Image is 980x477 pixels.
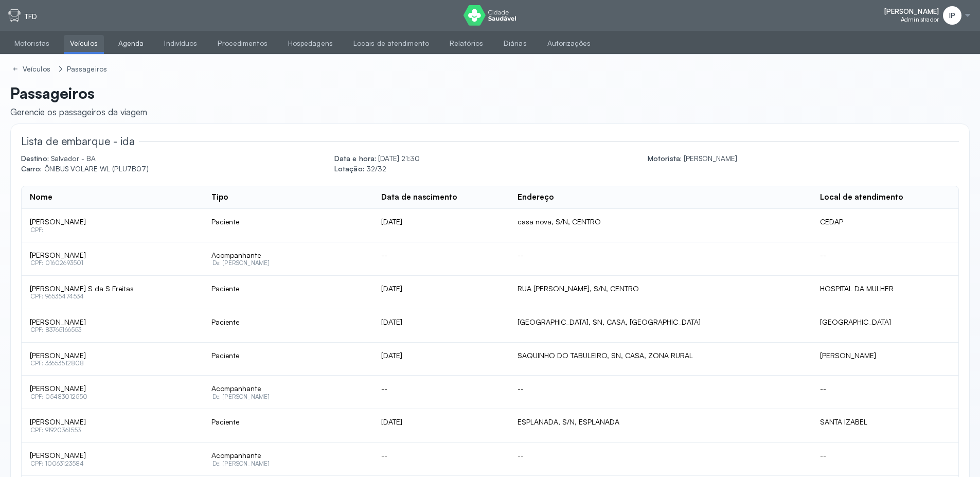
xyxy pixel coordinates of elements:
span: [PERSON_NAME] [30,451,195,460]
span: Acompanhante [211,451,365,460]
td: -- [812,242,958,276]
span: [PERSON_NAME] [30,351,195,360]
span: [PERSON_NAME] [884,7,939,16]
span: Administrador [901,16,939,23]
legend: De: [PERSON_NAME] [211,259,365,267]
span: Acompanhante [211,251,365,260]
span: [DATE] 21:30 [378,154,420,163]
td: -- [509,376,812,409]
span: Destino: [21,154,49,163]
p: TFD [25,12,37,21]
span: [PERSON_NAME] [30,217,195,226]
legend: De: [PERSON_NAME] [211,393,365,400]
td: [DATE] [373,343,509,376]
a: Motoristas [8,35,56,52]
span: [PERSON_NAME] [30,384,195,393]
td: -- [509,242,812,276]
a: Autorizações [541,35,597,52]
a: Passageiros [65,63,109,76]
td: -- [373,443,509,476]
td: -- [373,242,509,276]
span: Carro: [21,165,42,173]
span: Acompanhante [211,384,365,393]
h5: Lista de embarque - ida [21,134,135,148]
span: [PERSON_NAME] [30,417,195,427]
legend: CPF: 01602693501 [30,259,195,267]
a: Relatórios [443,35,489,52]
td: ESPLANADA, S/N, ESPLANADA [509,409,812,443]
span: Motorista: [648,154,682,163]
legend: CPF: 91920361553 [30,427,195,434]
td: [DATE] [373,309,509,343]
a: Diárias [497,35,533,52]
legend: CPF: 96535474534 [30,293,195,300]
td: Paciente [203,209,373,242]
legend: CPF: 05483012550 [30,393,195,400]
a: Veículos [10,63,55,76]
td: HOSPITAL DA MULHER [812,276,958,309]
td: SAQUINHO DO TABULEIRO, SN, CASA, ZONA RURAL [509,343,812,376]
td: Paciente [203,276,373,309]
td: CEDAP [812,209,958,242]
td: Paciente [203,409,373,443]
span: [PERSON_NAME] [684,154,737,163]
legend: CPF: 83765166553 [30,326,195,333]
td: Paciente [203,343,373,376]
td: -- [812,376,958,409]
span: ÔNIBUS VOLARE WL (PLU7B07) [44,165,149,173]
span: IP [949,11,955,20]
div: Local de atendimento [820,192,903,202]
span: Lotação: [334,165,364,173]
td: -- [373,376,509,409]
span: 32/32 [366,165,387,173]
p: Passageiros [10,84,147,102]
div: Nome [30,192,52,202]
span: Salvador - BA [51,154,96,163]
td: Paciente [203,309,373,343]
div: Passageiros [67,65,107,74]
span: [PERSON_NAME] [30,317,195,327]
div: Veículos [23,65,52,74]
td: SANTA IZABEL [812,409,958,443]
span: Data e hora: [334,154,376,163]
td: -- [509,443,812,476]
td: -- [812,443,958,476]
td: [GEOGRAPHIC_DATA] [812,309,958,343]
a: Procedimentos [211,35,273,52]
legend: CPF: 33653512808 [30,360,195,367]
div: Tipo [211,192,228,202]
td: [GEOGRAPHIC_DATA], SN, CASA, [GEOGRAPHIC_DATA] [509,309,812,343]
td: [PERSON_NAME] [812,343,958,376]
td: [DATE] [373,276,509,309]
span: [PERSON_NAME] S da S Freitas [30,284,195,293]
a: Indivíduos [158,35,203,52]
td: [DATE] [373,209,509,242]
a: Agenda [112,35,150,52]
img: logo do Cidade Saudável [464,5,516,26]
img: tfd.svg [8,9,21,22]
span: [PERSON_NAME] [30,251,195,260]
div: Data de nascimento [381,192,457,202]
legend: De: [PERSON_NAME] [211,460,365,467]
div: Gerencie os passageiros da viagem [10,107,147,117]
legend: CPF: 10063123584 [30,460,195,467]
td: casa nova, S/N, CENTRO [509,209,812,242]
td: [DATE] [373,409,509,443]
a: Hospedagens [282,35,339,52]
a: Locais de atendimento [347,35,435,52]
td: RUA [PERSON_NAME], S/N, CENTRO [509,276,812,309]
a: Veículos [64,35,104,52]
div: Endereço [518,192,554,202]
legend: CPF: [30,226,195,234]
